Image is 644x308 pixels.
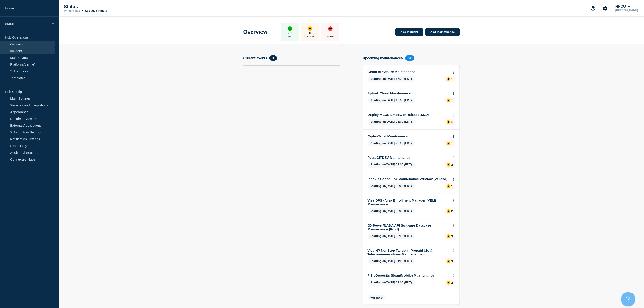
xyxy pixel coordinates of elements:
div: up [288,26,292,31]
a: FIS eDeposits (Scan/Mobile) Maintenance [368,274,449,277]
h4: Current events [243,56,267,60]
div: affected [447,77,450,81]
p: Up [288,35,291,38]
p: 1 [451,120,453,124]
span: Starting on [371,141,386,145]
iframe: Help Scout Beacon - Open [621,292,635,306]
p: Status [5,22,48,25]
button: Account settings [600,4,610,13]
p: 2 [451,281,453,284]
div: affected [447,184,450,188]
span: Starting on [371,77,386,80]
span: 41 [372,296,375,299]
div: affected [447,260,450,263]
div: affected [447,234,450,238]
span: Starting on [371,99,386,102]
div: affected [447,281,450,285]
span: Starting on [371,259,386,263]
a: Visa DPS - Visa Enrollment Manager (VEM) Maintenance [368,198,449,206]
span: Starting on [371,234,386,238]
a: Cloud APSecure Maintenance [368,70,449,74]
h4: Upcoming maintenances [363,56,403,60]
span: 51 [405,55,414,61]
span: [DATE] 16:30 (EDT) [368,76,415,82]
button: NFCU [614,4,631,9]
p: Status [64,4,154,9]
span: 0 [269,55,277,61]
a: Innovis Scheduled Maintenance Window [Vendor] [368,177,449,181]
span: [DATE] 18:00 (EDT) [368,98,415,103]
span: [DATE] 01:00 (EDT) [368,258,415,264]
a: CipherTrust Maintenance [368,134,449,138]
div: affected [308,26,312,31]
span: [DATE] 00:00 (EDT) [368,233,415,239]
div: affected [447,163,450,167]
span: Starting on [371,209,386,213]
p: 0 [309,31,311,35]
a: Deploy MLOS Empower Release 13.14 [368,113,449,117]
div: affected [447,209,450,213]
button: Support [588,4,598,13]
a: Splunk Cloud Maintenance [368,91,449,95]
div: affected [447,120,450,124]
a: Visa HP NonStop Tandem, Prepaid UIs & Telecommunications Maintenance [368,248,449,256]
a: View Status Page [82,9,107,12]
p: 77 [288,31,292,35]
p: [PERSON_NAME] [614,9,639,12]
p: Down [327,35,334,38]
span: [DATE] 21:00 (EDT) [368,119,415,125]
span: [DATE] 23:00 (EDT) [368,140,415,146]
span: + more [368,295,386,300]
p: Primary Hub [64,9,80,12]
p: 0 [330,31,332,35]
span: [DATE] 03:00 (EDT) [368,183,415,189]
span: Starting on [371,184,386,188]
p: 1 [451,99,453,102]
a: Add maintenance [425,28,460,36]
p: 1 [451,77,453,81]
a: Add incident [395,28,423,36]
p: 2 [451,163,453,166]
a: Pega CITDEV Maintenance [368,156,449,159]
span: [DATE] 01:00 (EDT) [368,280,415,286]
h1: Overview [243,29,268,35]
p: 3 [451,234,453,238]
p: Affected [304,35,316,38]
span: [DATE] 23:00 (EDT) [368,162,415,168]
div: down [328,26,333,31]
span: [DATE] 22:00 (EDT) [368,208,415,214]
div: affected [447,142,450,145]
span: Starting on [371,281,386,284]
div: affected [447,99,450,102]
a: JD Power/NADA API Software Database Maintenance (Prod) [368,223,449,231]
p: 1 [451,142,453,145]
span: Starting on [371,120,386,123]
p: 1 [451,184,453,188]
p: 2 [451,209,453,213]
p: 3 [451,260,453,263]
span: Starting on [371,163,386,166]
